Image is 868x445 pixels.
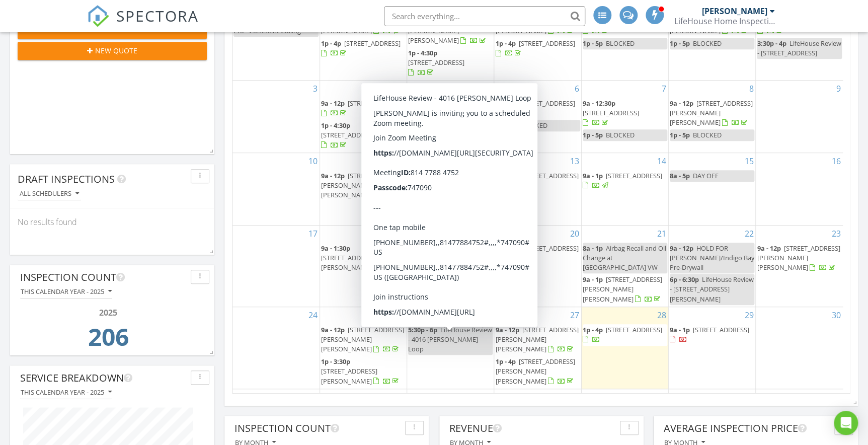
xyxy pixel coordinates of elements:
a: Go to August 9, 2025 [834,81,843,97]
td: Go to September 6, 2025 [756,389,843,422]
a: 9a - 1:30p [STREET_ADDRESS][PERSON_NAME] [321,243,406,274]
td: Go to August 6, 2025 [494,80,581,153]
span: 2025 Mandatory Update Training Webinars [408,244,486,262]
a: 1p - 4p [STREET_ADDRESS] [583,324,667,346]
span: 9a - 12p [321,171,345,180]
a: Go to August 14, 2025 [655,153,668,169]
span: New Quote [95,45,137,56]
a: 1p - 4:30p [STREET_ADDRESS] [321,121,377,149]
a: Go to August 8, 2025 [747,81,755,97]
td: Go to August 11, 2025 [320,153,407,225]
a: 1p - 3:30p [STREET_ADDRESS][PERSON_NAME] [321,357,401,385]
a: Go to September 5, 2025 [747,389,755,405]
span: 8a - 1p [583,244,603,253]
span: 1p - 4:30p [321,121,350,130]
div: Inspection Count [234,421,401,436]
td: Go to September 3, 2025 [494,389,581,422]
a: 9a - 1p [STREET_ADDRESS][PERSON_NAME][PERSON_NAME] [583,275,662,303]
a: 1p - 4:30p [STREET_ADDRESS] [321,120,406,152]
span: [STREET_ADDRESS][PERSON_NAME][PERSON_NAME] [321,325,404,353]
span: SPECTORA [116,5,199,26]
a: 1p - 4p [STREET_ADDRESS][PERSON_NAME][PERSON_NAME] [495,356,580,388]
span: 9a - 12:30p [583,99,615,108]
a: 9a - 12:30p [STREET_ADDRESS] [408,171,464,199]
a: Go to August 25, 2025 [393,307,407,323]
span: 6p - 6:30p [670,275,699,284]
span: Draft Inspections [18,172,115,186]
span: 9a - 12p [670,99,693,108]
span: [STREET_ADDRESS][PERSON_NAME][PERSON_NAME] [670,99,753,127]
span: [STREET_ADDRESS] [344,39,401,48]
div: 2025 [23,307,193,319]
td: Go to August 19, 2025 [407,225,494,307]
div: All schedulers [20,190,79,197]
span: 1p - 4p [321,39,341,48]
a: 9a - 12:30p [STREET_ADDRESS] [583,99,639,127]
a: Go to September 1, 2025 [398,389,407,405]
td: Go to August 25, 2025 [320,307,407,389]
span: 9a - 1p [495,99,515,108]
td: 206 [23,319,193,361]
a: Go to August 26, 2025 [481,307,494,323]
span: [STREET_ADDRESS][PERSON_NAME][PERSON_NAME] [757,244,840,272]
span: [STREET_ADDRESS] [408,181,464,190]
a: Go to August 7, 2025 [660,81,668,97]
span: 1p - 3:30p [321,357,350,366]
a: Go to August 16, 2025 [830,153,843,169]
a: 9a - 12p [STREET_ADDRESS][PERSON_NAME][PERSON_NAME] [495,324,580,356]
span: [STREET_ADDRESS] [522,244,578,253]
a: Go to August 13, 2025 [568,153,581,169]
button: This calendar year - 2025 [20,285,112,299]
span: 10a - 1p [495,244,519,253]
a: 9a - 12p [STREET_ADDRESS][PERSON_NAME][PERSON_NAME] [670,99,753,127]
a: 9a - 12:30p [STREET_ADDRESS] [583,98,667,129]
a: Go to August 30, 2025 [830,307,843,323]
span: [STREET_ADDRESS] [606,171,662,180]
a: Go to August 20, 2025 [568,226,581,242]
span: [STREET_ADDRESS][PERSON_NAME] [321,253,377,272]
a: 1p - 4p [STREET_ADDRESS] [495,39,575,57]
td: Go to August 22, 2025 [668,225,755,307]
td: Go to August 12, 2025 [407,153,494,225]
a: Go to August 19, 2025 [481,226,494,242]
div: Inspection Count [20,270,187,285]
a: 9a - 1p [STREET_ADDRESS] [670,325,749,344]
div: This calendar year - 2025 [21,288,112,295]
span: 9a - 1p [583,275,603,284]
a: Go to August 15, 2025 [742,153,755,169]
a: 9a - 12:30p [STREET_ADDRESS][PERSON_NAME] [408,98,493,129]
td: Go to August 7, 2025 [581,80,668,153]
a: Go to August 31, 2025 [306,389,320,405]
td: Go to August 5, 2025 [407,80,494,153]
span: [STREET_ADDRESS][PERSON_NAME] [670,17,753,35]
div: No results found [10,208,214,236]
span: [STREET_ADDRESS] [606,325,662,334]
a: 1p - 4p [STREET_ADDRESS][PERSON_NAME][PERSON_NAME] [495,357,575,385]
span: LifeHouse Review - [STREET_ADDRESS] [757,39,841,57]
span: BLOCKED [606,39,635,48]
span: 9a - 12p [670,244,693,253]
a: Go to August 6, 2025 [573,81,581,97]
a: Go to August 27, 2025 [568,307,581,323]
a: Go to August 21, 2025 [655,226,668,242]
a: 9a - 12p [STREET_ADDRESS][PERSON_NAME][PERSON_NAME] [495,325,578,353]
a: 9a - 12p [STREET_ADDRESS][PERSON_NAME][PERSON_NAME] [757,244,840,272]
span: LifeHouse/Carolinas Pro - Comment Culling [233,17,317,35]
a: Go to August 10, 2025 [306,153,320,169]
a: 10a - 1p [STREET_ADDRESS] [495,244,578,262]
a: 9a - 12p [STREET_ADDRESS] [495,170,580,192]
a: 1p - 3:30p [STREET_ADDRESS][PERSON_NAME] [321,356,406,388]
span: BLOCKED [606,130,635,139]
span: [STREET_ADDRESS][PERSON_NAME][PERSON_NAME] [583,275,662,303]
td: Go to August 16, 2025 [756,153,843,225]
span: BLOCKED [693,130,722,139]
span: [STREET_ADDRESS][PERSON_NAME][PERSON_NAME] [495,357,575,385]
span: [STREET_ADDRESS] [408,58,464,67]
span: HOLD FOR [PERSON_NAME]/Indigo Bay Pre-Drywall [670,244,754,272]
a: Go to August 29, 2025 [742,307,755,323]
a: Go to August 23, 2025 [830,226,843,242]
span: 1p - 4p [408,203,428,212]
span: 1p - 4p [583,325,603,334]
span: 1p - 4p [495,39,515,48]
span: 9a - 1p [670,325,690,334]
